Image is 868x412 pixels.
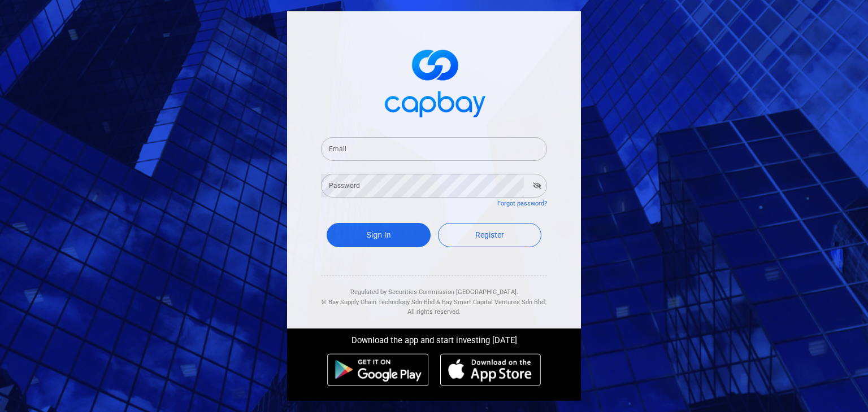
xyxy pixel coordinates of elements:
span: Bay Smart Capital Ventures Sdn Bhd. [442,299,546,306]
img: android [327,353,429,386]
div: Download the app and start investing [DATE] [279,328,589,348]
span: Register [475,230,504,239]
span: © Bay Supply Chain Technology Sdn Bhd [322,299,435,306]
img: ios [440,353,541,386]
div: Regulated by Securities Commission [GEOGRAPHIC_DATA]. & All rights reserved. [321,276,547,317]
a: Forgot password? [497,200,547,207]
button: Sign In [327,223,431,247]
img: logo [377,40,491,124]
a: Register [438,223,542,247]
